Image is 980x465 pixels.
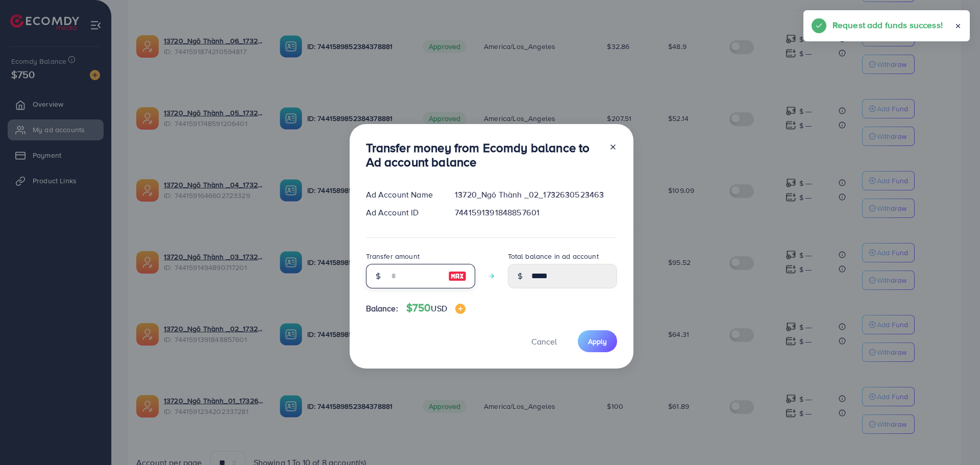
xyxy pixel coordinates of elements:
[519,330,570,352] button: Cancel
[358,189,447,201] div: Ad Account Name
[448,270,467,282] img: image
[937,419,972,457] iframe: Chat
[406,302,465,314] h4: $750
[358,207,447,218] div: Ad Account ID
[366,140,601,170] h3: Transfer money from Ecomdy balance to Ad account balance
[366,303,398,314] span: Balance:
[578,330,617,352] button: Apply
[447,189,625,201] div: 13720_Ngô Thành _02_1732630523463
[447,207,625,218] div: 7441591391848857601
[508,251,599,261] label: Total balance in ad account
[531,336,557,347] span: Cancel
[366,251,420,261] label: Transfer amount
[832,18,943,32] h5: Request add funds success!
[588,336,607,347] span: Apply
[431,303,447,314] span: USD
[455,304,465,314] img: image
